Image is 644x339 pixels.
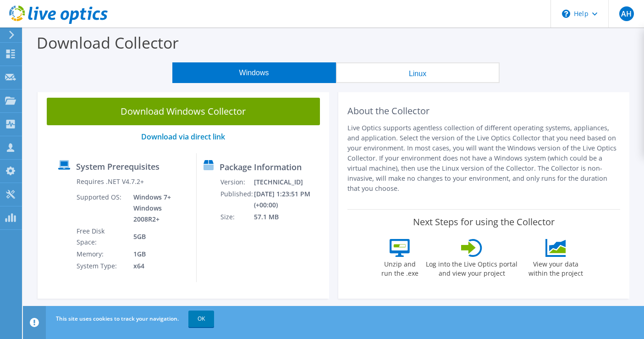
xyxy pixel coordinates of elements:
[347,106,621,117] h2: About the Collector
[253,188,325,211] td: [DATE] 1:23:51 PM (+00:00)
[379,257,421,278] label: Unzip and run the .exe
[253,211,325,223] td: 57.1 MB
[172,62,336,83] button: Windows
[127,260,189,272] td: x64
[220,162,302,172] label: Package Information
[76,191,127,225] td: Supported OS:
[425,257,518,278] label: Log into the Live Optics portal and view your project
[127,191,189,225] td: Windows 7+ Windows 2008R2+
[413,217,555,228] label: Next Steps for using the Collector
[76,260,127,272] td: System Type:
[76,248,127,260] td: Memory:
[188,311,214,327] a: OK
[76,225,127,248] td: Free Disk Space:
[336,62,500,83] button: Linux
[220,176,253,188] td: Version:
[127,248,189,260] td: 1GB
[47,98,320,125] a: Download Windows Collector
[56,315,179,322] span: This site uses cookies to track your navigation.
[619,6,634,21] span: AH
[77,177,144,186] label: Requires .NET V4.7.2+
[37,32,179,53] label: Download Collector
[523,257,589,278] label: View your data within the project
[220,211,253,223] td: Size:
[127,225,189,248] td: 5GB
[347,123,621,194] p: Live Optics supports agentless collection of different operating systems, appliances, and applica...
[562,10,570,18] svg: \n
[220,188,253,211] td: Published:
[253,176,325,188] td: [TECHNICAL_ID]
[76,162,160,171] label: System Prerequisites
[141,132,225,142] a: Download via direct link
